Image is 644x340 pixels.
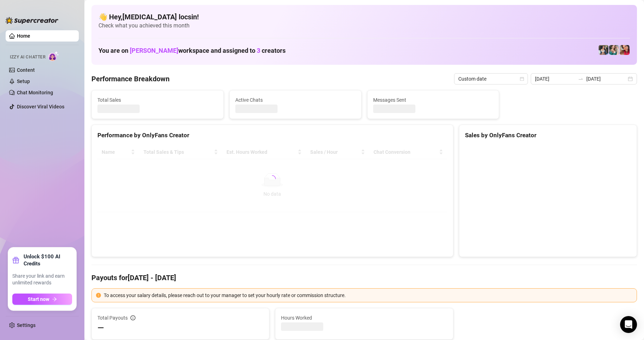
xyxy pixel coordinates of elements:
[130,315,135,320] span: info-circle
[17,104,64,109] a: Discover Viral Videos
[620,45,630,55] img: Vanessa
[10,54,45,61] span: Izzy AI Chatter
[578,76,584,82] span: to
[97,131,447,140] div: Performance by OnlyFans Creator
[104,291,632,299] div: To access your salary details, please reach out to your manager to set your hourly rate or commis...
[17,33,30,39] a: Home
[373,96,493,104] span: Messages Sent
[98,22,630,30] span: Check what you achieved this month
[98,47,286,55] h1: You are on workspace and assigned to creators
[458,74,524,84] span: Custom date
[98,12,630,22] h4: 👋 Hey, [MEDICAL_DATA] locsin !
[281,314,447,322] span: Hours Worked
[620,316,637,333] div: Open Intercom Messenger
[12,294,72,305] button: Start nowarrow-right
[12,257,19,264] span: gift
[28,296,49,302] span: Start now
[91,74,170,84] h4: Performance Breakdown
[599,45,608,55] img: Katy
[6,17,58,24] img: logo-BBDzfeDw.svg
[257,47,260,54] span: 3
[91,273,637,283] h4: Payouts for [DATE] - [DATE]
[97,322,104,334] span: —
[96,293,101,298] span: exclamation-circle
[609,45,619,55] img: Zaddy
[17,78,30,84] a: Setup
[465,131,631,140] div: Sales by OnlyFans Creator
[97,314,128,322] span: Total Payouts
[97,96,218,104] span: Total Sales
[235,96,356,104] span: Active Chats
[130,47,178,54] span: [PERSON_NAME]
[12,273,72,287] span: Share your link and earn unlimited rewards
[48,51,59,61] img: AI Chatter
[520,77,524,81] span: calendar
[578,76,584,82] span: swap-right
[52,297,57,302] span: arrow-right
[535,75,575,83] input: Start date
[17,90,53,95] a: Chat Monitoring
[24,253,72,267] strong: Unlock $100 AI Credits
[267,174,277,183] span: loading
[586,75,626,83] input: End date
[17,67,35,73] a: Content
[17,322,36,328] a: Settings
